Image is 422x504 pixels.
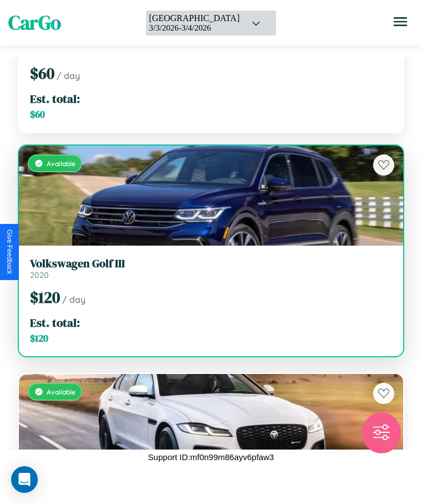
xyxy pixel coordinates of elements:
p: Support ID: mf0n99m86ayv6pfaw3 [148,450,274,465]
a: Volkswagen Golf III2020 [30,257,392,280]
div: Give Feedback [6,229,13,275]
span: $ 60 [30,108,45,121]
span: 2020 [30,270,49,280]
span: CarGo [8,9,61,36]
div: [GEOGRAPHIC_DATA] [149,13,239,23]
div: Open Intercom Messenger [11,466,38,493]
span: / day [62,294,86,305]
span: $ 60 [30,63,54,84]
div: 3 / 3 / 2026 - 3 / 4 / 2026 [149,23,239,33]
h3: Volkswagen Golf III [30,257,392,270]
span: / day [57,70,80,81]
span: Available [47,159,76,168]
span: Est. total: [30,91,80,107]
span: Available [47,388,76,396]
span: $ 120 [30,332,48,345]
span: Est. total: [30,315,80,331]
span: $ 120 [30,287,60,308]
